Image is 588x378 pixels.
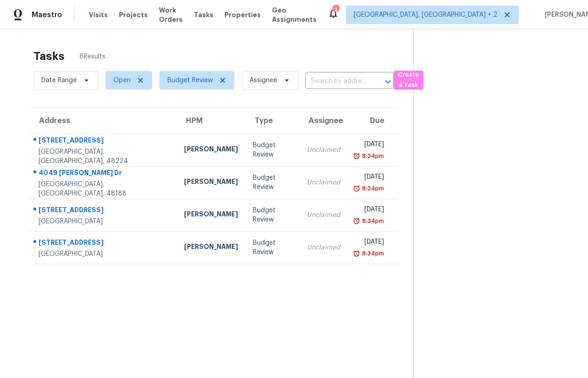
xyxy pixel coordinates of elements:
[39,168,169,180] div: 4049 [PERSON_NAME] Dr
[382,75,395,88] button: Open
[353,216,360,226] img: Overdue Alarm Icon
[348,108,398,134] th: Due
[360,151,384,161] div: 8:34pm
[307,145,340,155] div: Unclaimed
[32,10,62,20] span: Maestro
[253,141,292,159] div: Budget Review
[353,151,360,161] img: Overdue Alarm Icon
[159,6,183,24] span: Work Orders
[177,108,245,134] th: HPM
[398,70,419,91] span: Create a Task
[39,249,169,259] div: [GEOGRAPHIC_DATA]
[194,12,213,18] span: Tasks
[89,10,108,20] span: Visits
[39,180,169,198] div: [GEOGRAPHIC_DATA], [GEOGRAPHIC_DATA], 48188
[30,108,177,134] th: Address
[299,108,348,134] th: Assignee
[79,52,106,61] span: 8 Results
[272,6,317,24] span: Geo Assignments
[355,172,384,184] div: [DATE]
[41,76,77,85] span: Date Range
[253,173,292,192] div: Budget Review
[307,243,340,252] div: Unclaimed
[39,136,169,147] div: [STREET_ADDRESS]
[39,205,169,217] div: [STREET_ADDRESS]
[167,76,213,85] span: Budget Review
[225,10,261,20] span: Properties
[307,210,340,220] div: Unclaimed
[355,237,384,249] div: [DATE]
[39,238,169,249] div: [STREET_ADDRESS]
[113,76,131,85] span: Open
[39,217,169,226] div: [GEOGRAPHIC_DATA]
[360,249,384,258] div: 8:34pm
[394,71,423,90] button: Create a Task
[355,140,384,151] div: [DATE]
[184,177,238,189] div: [PERSON_NAME]
[119,10,148,20] span: Projects
[353,184,360,193] img: Overdue Alarm Icon
[354,10,497,20] span: [GEOGRAPHIC_DATA], [GEOGRAPHIC_DATA] + 2
[360,184,384,193] div: 8:34pm
[33,52,65,61] h2: Tasks
[245,108,299,134] th: Type
[332,6,339,15] div: 1
[253,238,292,257] div: Budget Review
[184,242,238,254] div: [PERSON_NAME]
[184,144,238,156] div: [PERSON_NAME]
[305,74,368,89] input: Search by address
[360,216,384,226] div: 8:34pm
[39,147,169,166] div: [GEOGRAPHIC_DATA], [GEOGRAPHIC_DATA], 48224
[250,76,277,85] span: Assignee
[307,178,340,187] div: Unclaimed
[355,205,384,216] div: [DATE]
[353,249,360,258] img: Overdue Alarm Icon
[184,209,238,221] div: [PERSON_NAME]
[253,206,292,224] div: Budget Review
